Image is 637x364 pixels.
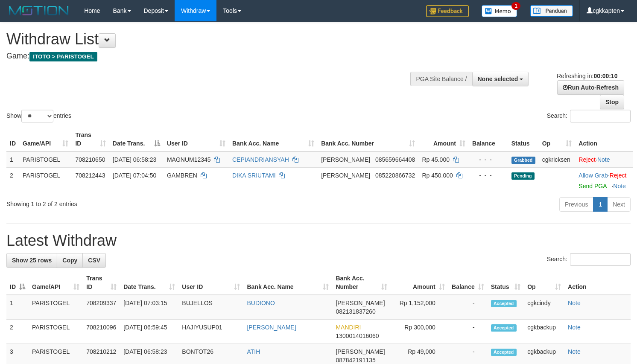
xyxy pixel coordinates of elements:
td: cgkricksen [539,151,576,168]
a: [PERSON_NAME] [247,324,296,331]
a: CSV [82,253,106,268]
td: 708210096 [83,320,120,344]
span: [DATE] 06:58:23 [113,156,156,163]
img: Button%20Memo.svg [482,5,517,17]
span: Rp 45.000 [422,156,450,163]
th: ID [6,127,19,151]
td: PARISTOGEL [19,151,72,168]
h4: Game: [6,52,416,61]
a: Copy [57,253,83,268]
td: 2 [6,320,29,344]
th: ID: activate to sort column descending [6,271,29,295]
span: Copy 087842191135 to clipboard [336,357,375,364]
th: Bank Acc. Name: activate to sort column ascending [243,271,332,295]
a: 1 [593,197,608,212]
th: Game/API: activate to sort column ascending [29,271,83,295]
span: Pending [511,172,535,180]
td: 708209337 [83,295,120,320]
th: Status: activate to sort column ascending [488,271,524,295]
th: Bank Acc. Name: activate to sort column ascending [229,127,318,151]
td: PARISTOGEL [19,167,72,194]
th: Amount: activate to sort column ascending [391,271,448,295]
img: panduan.png [530,5,573,17]
td: HAJIYUSUP01 [178,320,243,344]
td: Rp 300,000 [391,320,448,344]
img: MOTION_logo.png [6,4,71,17]
div: - - - [472,171,505,180]
a: Run Auto-Refresh [557,80,624,95]
span: [PERSON_NAME] [321,172,370,179]
span: Accepted [491,300,517,307]
td: BUJELLOS [178,295,243,320]
th: Balance: activate to sort column ascending [448,271,488,295]
label: Search: [547,110,631,122]
span: None selected [478,76,518,82]
div: Showing 1 to 2 of 2 entries [6,196,259,208]
label: Show entries [6,110,71,122]
td: 1 [6,295,29,320]
th: Bank Acc. Number: activate to sort column ascending [332,271,391,295]
span: 708210650 [75,156,105,163]
th: Bank Acc. Number: activate to sort column ascending [318,127,418,151]
span: Copy 082131837260 to clipboard [336,308,375,315]
th: User ID: activate to sort column ascending [164,127,229,151]
a: Next [607,197,631,212]
span: 1 [511,2,520,10]
input: Search: [570,253,631,266]
span: Refreshing in: [557,73,617,79]
td: 1 [6,151,19,168]
span: Copy 085659664408 to clipboard [375,156,415,163]
a: Allow Grab [579,172,608,179]
img: Feedback.jpg [426,5,469,17]
a: ATIH [247,348,260,355]
td: PARISTOGEL [29,295,83,320]
th: Status [508,127,539,151]
a: Note [568,324,581,331]
a: CEPIANDRIANSYAH [232,156,289,163]
span: [DATE] 07:04:50 [113,172,156,179]
span: ITOTO > PARISTOGEL [29,52,97,61]
td: cgkcindy [524,295,564,320]
span: 708212443 [75,172,105,179]
span: Accepted [491,349,517,356]
th: Trans ID: activate to sort column ascending [83,271,120,295]
th: Op: activate to sort column ascending [524,271,564,295]
td: · [575,167,633,194]
label: Search: [547,253,631,266]
a: Note [568,300,581,306]
td: Rp 1,152,000 [391,295,448,320]
input: Search: [570,110,631,122]
span: [PERSON_NAME] [336,348,385,355]
a: Note [597,156,610,163]
td: PARISTOGEL [29,320,83,344]
span: MAGNUM12345 [167,156,211,163]
div: PGA Site Balance / [410,72,472,86]
a: BUDIONO [247,300,275,306]
span: CSV [88,257,100,264]
th: Game/API: activate to sort column ascending [19,127,72,151]
span: Show 25 rows [12,257,52,264]
a: Note [568,348,581,355]
a: Stop [600,95,624,109]
span: Accepted [491,324,517,332]
th: Op: activate to sort column ascending [539,127,576,151]
td: [DATE] 06:59:45 [120,320,178,344]
h1: Withdraw List [6,31,416,48]
td: - [448,320,488,344]
td: 2 [6,167,19,194]
td: · [575,151,633,168]
th: Action [575,127,633,151]
td: cgkbackup [524,320,564,344]
th: Amount: activate to sort column ascending [418,127,468,151]
strong: 00:00:10 [593,73,617,79]
a: Previous [559,197,593,212]
span: MANDIRI [336,324,361,331]
a: Show 25 rows [6,253,57,268]
span: Copy 085220866732 to clipboard [375,172,415,179]
span: Copy 1300014016060 to clipboard [336,332,379,339]
select: Showentries [21,110,53,122]
span: Rp 450.000 [422,172,453,179]
th: Date Trans.: activate to sort column ascending [120,271,178,295]
span: Copy [62,257,77,264]
th: Balance [469,127,508,151]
